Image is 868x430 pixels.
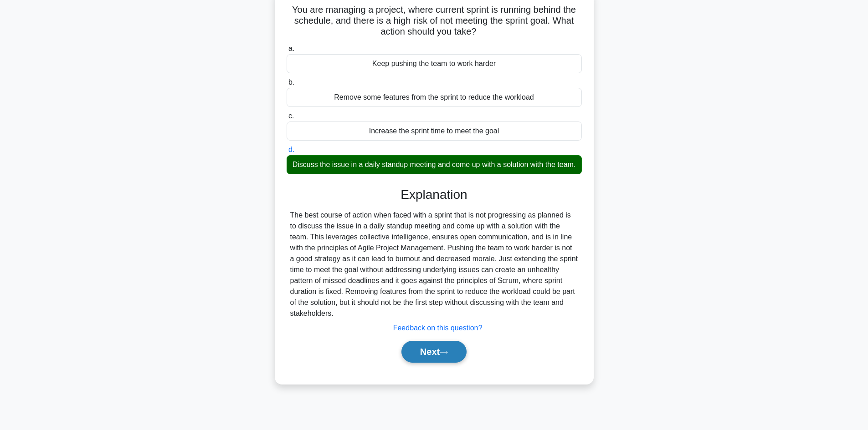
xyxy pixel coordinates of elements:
[287,121,582,141] div: Increase the sprint time to meet the goal
[286,4,583,38] h5: You are managing a project, where current sprint is running behind the schedule, and there is a h...
[287,155,582,174] div: Discuss the issue in a daily standup meeting and come up with a solution with the team.
[292,187,576,202] h3: Explanation
[288,45,294,52] span: a.
[288,146,294,153] span: d.
[290,210,578,319] div: The best course of action when faced with a sprint that is not progressing as planned is to discu...
[288,112,294,120] span: c.
[401,341,467,363] button: Next
[287,88,582,107] div: Remove some features from the sprint to reduce the workload
[288,78,294,86] span: b.
[287,54,582,73] div: Keep pushing the team to work harder
[393,324,483,332] a: Feedback on this question?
